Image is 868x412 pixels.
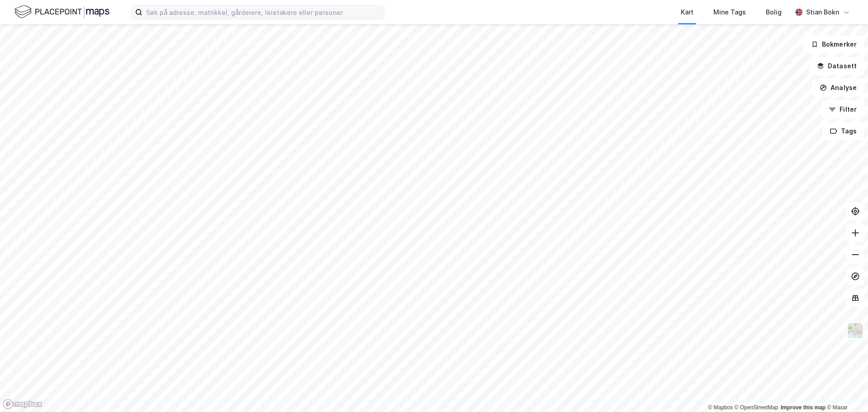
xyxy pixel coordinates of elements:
button: Tags [822,122,864,140]
a: Mapbox [708,404,733,411]
button: Bokmerker [803,35,864,53]
input: Søk på adresse, matrikkel, gårdeiere, leietakere eller personer [142,5,384,19]
button: Datasett [809,57,864,75]
a: OpenStreetMap [735,404,778,411]
iframe: Chat Widget [823,369,868,412]
div: Kontrollprogram for chat [823,369,868,412]
div: Stian Bokn [806,7,839,18]
img: logo.f888ab2527a4732fd821a326f86c7f29.svg [14,4,109,20]
div: Mine Tags [713,7,746,18]
img: Z [847,322,864,339]
div: Bolig [766,7,782,18]
button: Filter [821,100,864,118]
a: Improve this map [781,404,826,411]
button: Analyse [812,79,864,97]
div: Kart [681,7,693,18]
a: Mapbox homepage [3,399,42,409]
